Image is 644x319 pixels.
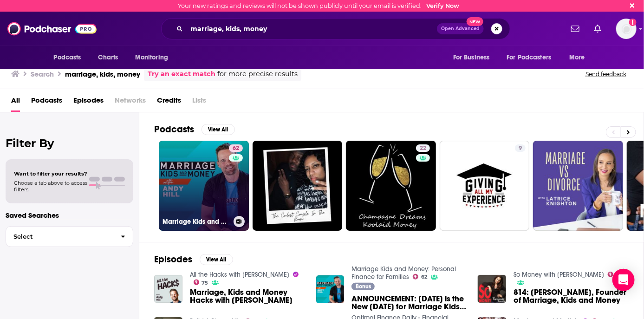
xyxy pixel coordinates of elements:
span: More [569,51,585,64]
a: Podcasts [31,93,62,112]
div: Open Intercom Messenger [612,269,635,291]
a: All the Hacks with Chris Hutchins [190,271,289,279]
button: open menu [563,49,597,66]
a: Verify Now [426,2,459,9]
a: 62 [229,144,243,152]
span: 9 [519,144,522,153]
a: 9 [440,141,530,231]
a: 22 [346,141,436,231]
span: Select [6,234,113,240]
span: 22 [420,144,426,153]
a: 62Marriage Kids and Money: Personal Finance for Families [159,141,249,231]
span: Monitoring [135,51,168,64]
a: Show notifications dropdown [591,21,605,37]
span: New [467,17,483,26]
button: open menu [447,49,501,66]
img: ANNOUNCEMENT: Tuesday is the New Monday for Marriage Kids and Money [316,275,345,304]
span: For Business [453,51,490,64]
a: 9 [515,144,526,152]
img: Podchaser - Follow, Share and Rate Podcasts [7,20,97,38]
span: 814: [PERSON_NAME], Founder of Marriage, Kids and Money [514,288,629,304]
img: Marriage, Kids and Money Hacks with Andy Hill [154,275,182,303]
button: Open AdvancedNew [437,23,484,34]
a: All [11,93,20,112]
a: PodcastsView All [154,124,235,135]
img: User Profile [616,19,637,39]
button: View All [200,254,233,265]
a: 22 [416,144,430,152]
input: Search podcasts, credits, & more... [187,21,437,36]
span: Want to filter your results? [14,170,87,177]
span: Podcasts [54,51,81,64]
a: ANNOUNCEMENT: Tuesday is the New Monday for Marriage Kids and Money [351,295,467,311]
a: 70 [608,272,623,277]
span: For Podcasters [507,51,552,64]
img: 814: Andy Hill, Founder of Marriage, Kids and Money [478,275,506,303]
a: Episodes [73,93,104,112]
span: for more precise results [217,69,298,79]
span: Charts [98,51,118,64]
a: Charts [92,49,124,66]
span: Bonus [356,284,371,289]
button: open menu [47,49,93,66]
span: Lists [192,93,206,112]
div: Search podcasts, credits, & more... [161,18,510,39]
button: Send feedback [583,70,629,78]
button: open menu [129,49,180,66]
a: Credits [157,93,181,112]
h3: Marriage Kids and Money: Personal Finance for Families [163,218,230,226]
h2: Filter By [6,137,133,150]
span: Networks [115,93,146,112]
a: 814: Andy Hill, Founder of Marriage, Kids and Money [514,288,629,304]
span: Open Advanced [441,26,480,31]
span: 75 [202,281,208,285]
h2: Episodes [154,254,192,265]
h3: marriage, kids, money [65,70,140,78]
svg: Email not verified [629,19,637,26]
a: Try an exact match [148,69,215,79]
span: Choose a tab above to access filters. [14,180,87,193]
button: Show profile menu [616,19,637,39]
span: Logged in as jbarbour [616,19,637,39]
h2: Podcasts [154,124,194,135]
p: Saved Searches [6,211,133,220]
div: Your new ratings and reviews will not be shown publicly until your email is verified. [178,2,459,9]
a: EpisodesView All [154,254,233,265]
button: View All [202,124,235,135]
span: ANNOUNCEMENT: [DATE] is the New [DATE] for Marriage Kids and Money [351,295,467,311]
span: Marriage, Kids and Money Hacks with [PERSON_NAME] [190,288,305,304]
a: Show notifications dropdown [567,21,583,37]
h3: Search [31,70,54,78]
span: 62 [421,275,427,279]
a: 75 [194,280,208,285]
a: Marriage, Kids and Money Hacks with Andy Hill [190,288,305,304]
a: So Money with Farnoosh Torabi [514,271,604,279]
a: 62 [413,274,427,280]
a: Marriage Kids and Money: Personal Finance for Families [351,265,456,281]
button: Select [6,226,133,247]
button: open menu [501,49,565,66]
span: 62 [233,144,239,153]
